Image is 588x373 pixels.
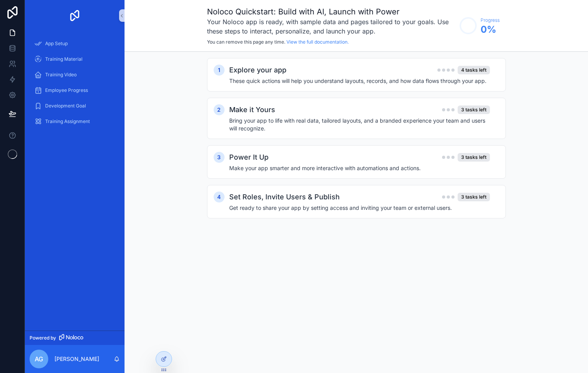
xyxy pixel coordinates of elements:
[207,17,456,36] h3: Your Noloco app is ready, with sample data and pages tailored to your goals. Use these steps to i...
[30,114,120,128] a: Training Assignment
[30,335,56,341] span: Powered by
[30,52,120,66] a: Training Material
[207,39,285,45] span: You can remove this page any time.
[54,355,99,363] p: [PERSON_NAME]
[30,83,120,97] a: Employee Progress
[30,37,120,51] a: App Setup
[481,23,500,36] span: 0 %
[45,72,77,78] span: Training Video
[481,17,500,23] span: Progress
[207,6,456,17] h1: Noloco Quickstart: Build with AI, Launch with Power
[25,31,125,139] div: scrollable content
[25,331,125,345] a: Powered by
[45,40,68,47] span: App Setup
[68,9,81,22] img: App logo
[30,68,120,82] a: Training Video
[45,56,82,62] span: Training Material
[45,103,86,109] span: Development Goal
[286,39,349,45] a: View the full documentation.
[45,118,90,125] span: Training Assignment
[35,354,43,364] span: AG
[45,87,88,93] span: Employee Progress
[30,99,120,113] a: Development Goal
